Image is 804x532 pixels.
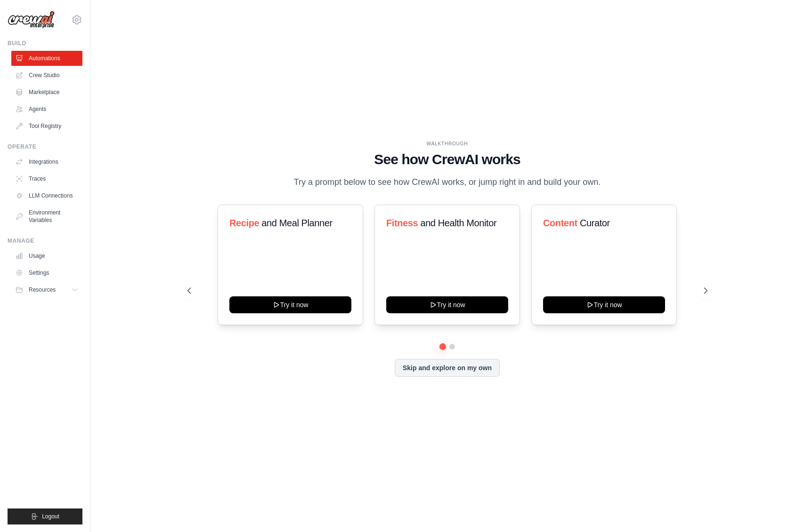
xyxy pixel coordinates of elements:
[386,218,418,228] span: Fitness
[8,143,82,151] div: Operate
[11,205,82,228] a: Environment Variables
[386,296,508,313] button: Try it now
[11,68,82,83] a: Crew Studio
[261,218,332,228] span: and Meal Planner
[42,513,59,520] span: Logout
[8,508,82,524] button: Logout
[229,218,259,228] span: Recipe
[11,119,82,134] a: Tool Registry
[11,265,82,280] a: Settings
[580,218,610,228] span: Curator
[187,151,707,168] h1: See how CrewAI works
[11,102,82,117] a: Agents
[8,40,82,47] div: Build
[543,218,577,228] span: Content
[11,171,82,186] a: Traces
[229,296,351,313] button: Try it now
[11,282,82,297] button: Resources
[29,286,56,294] span: Resources
[420,218,496,228] span: and Health Monitor
[289,175,606,189] p: Try a prompt below to see how CrewAI works, or jump right in and build your own.
[395,359,500,377] button: Skip and explore on my own
[11,248,82,263] a: Usage
[11,188,82,203] a: LLM Connections
[11,85,82,100] a: Marketplace
[187,140,707,147] div: WALKTHROUGH
[543,296,665,313] button: Try it now
[8,237,82,245] div: Manage
[11,154,82,169] a: Integrations
[8,11,55,29] img: Logo
[11,51,82,66] a: Automations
